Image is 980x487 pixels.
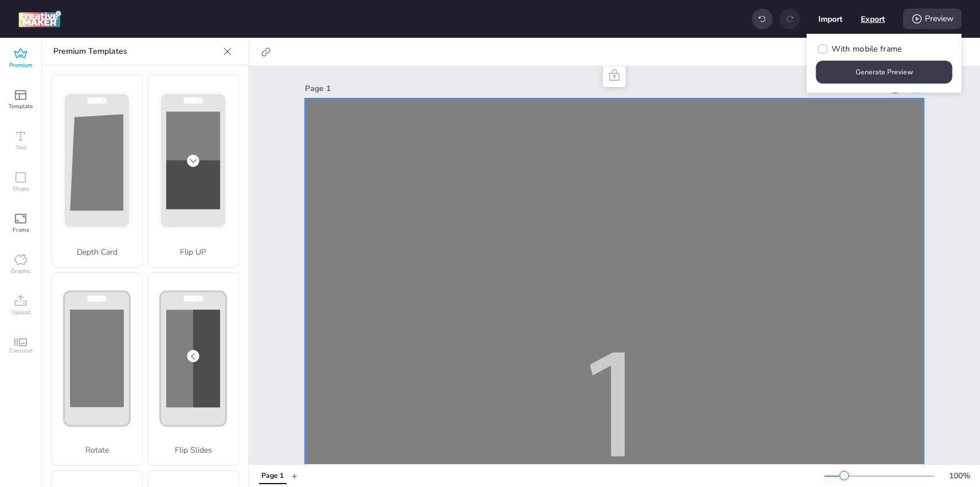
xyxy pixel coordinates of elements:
div: Preview [903,9,962,29]
p: Flip UP [148,246,238,258]
button: + [292,466,297,486]
div: Tabs [253,466,292,486]
span: Shape [13,184,29,193]
button: Import [818,7,842,31]
p: Rotate [52,444,142,456]
div: Page 1 [305,82,821,94]
span: Template [9,102,33,111]
img: logo Creative Maker [18,10,61,27]
button: Export [861,7,885,31]
div: Page 1 [261,471,284,481]
span: Text [15,143,26,152]
div: 100 % [946,470,973,482]
p: Premium Templates [53,38,218,65]
span: With mobile frame [832,43,901,55]
p: Flip Slides [148,444,238,456]
span: Premium [9,61,33,70]
span: Upload [11,308,30,317]
span: Carousel [9,346,33,355]
span: Frame [13,225,29,235]
span: Graphic [11,267,31,276]
button: Generate Preview [816,61,952,84]
p: Depth Card [52,246,142,258]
